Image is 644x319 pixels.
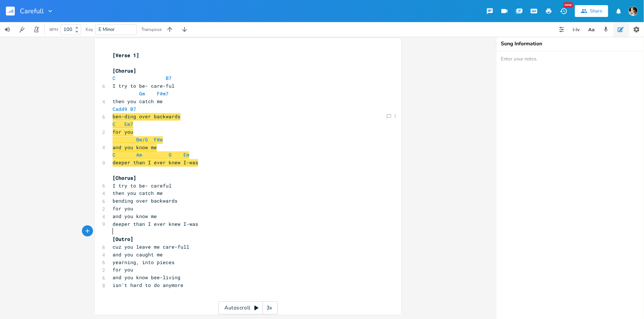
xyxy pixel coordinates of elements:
span: Carefull [20,8,44,14]
span: cuz you leave me care-full [113,243,189,250]
span: [Chorus] [113,175,136,181]
span: then you catch me [113,98,163,105]
div: 1 [394,114,396,118]
span: Cadd9 [113,106,127,112]
button: Share [575,5,608,17]
span: B7 [166,75,172,81]
span: Em [183,151,189,159]
span: Am [136,151,142,159]
span: deeper than I ever knew I-was [113,221,198,227]
div: Share [590,8,602,14]
button: New [556,4,571,18]
span: yearning, into pieces [113,259,175,266]
span: F#m7 [157,90,169,97]
span: isn't hard to do anymore [113,282,183,288]
span: ben-ding over backwards [113,113,180,120]
div: Autoscroll [218,301,278,315]
span: for you [113,266,133,273]
span: bending over backwards [113,197,178,204]
span: I try to be- care-ful [113,83,175,89]
span: C [113,151,116,159]
span: C [113,121,116,128]
span: [Outro] [113,236,133,242]
span: then you catch me [113,190,163,196]
span: B7 [130,106,136,112]
div: New [564,2,573,8]
span: F#m [154,136,163,144]
span: deeper than I ever knew I-was [113,159,198,166]
div: 3x [263,301,276,315]
div: Song Information [501,41,640,46]
span: Em7 [124,121,133,128]
span: [Chorus] [113,67,136,74]
span: and you know me [113,144,157,151]
span: C [113,75,116,81]
span: and you caught me [113,251,163,258]
div: Key [86,27,93,32]
span: for you [113,129,133,136]
span: and you know me [113,213,157,220]
span: E Minor [99,26,115,33]
span: G [169,151,172,159]
span: I try to be- careful [113,182,172,189]
span: [Verse 1] [113,52,139,59]
span: Bm/G [136,136,148,144]
div: Transpose [141,27,162,32]
span: for you [113,205,133,212]
img: Robert Wise [628,6,638,16]
span: and you know bee-living [113,274,180,281]
span: Gm [139,90,145,97]
div: BPM [49,28,58,32]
